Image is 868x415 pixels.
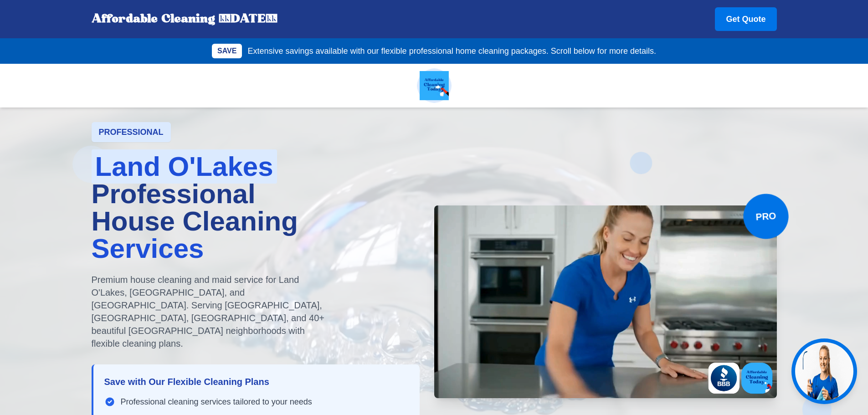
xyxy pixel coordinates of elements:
[420,71,449,100] img: Affordable Cleaning Today - Professional House Cleaning Services Land O'Lakes FL
[92,122,171,142] div: PROFESSIONAL
[742,192,790,240] div: PRO
[715,7,776,31] a: Get Quote
[104,375,409,388] h3: Save with Our Flexible Cleaning Plans
[121,395,312,408] span: Professional cleaning services tailored to your needs
[795,342,853,400] img: Jen
[212,44,242,58] div: SAVE
[247,45,656,57] p: Extensive savings available with our flexible professional home cleaning packages. Scroll below f...
[92,149,277,184] span: Land O'Lakes
[434,205,777,398] video: Professional House Cleaning Services Land O'Lakes Lutz Odessa Florida
[791,338,857,404] button: Get help from Jen
[92,273,325,350] p: Premium house cleaning and maid service for Land O'Lakes, [GEOGRAPHIC_DATA], and [GEOGRAPHIC_DATA...
[92,12,277,26] div: Affordable Cleaning [DATE]
[92,153,420,262] h1: Professional House Cleaning
[92,233,204,264] span: Services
